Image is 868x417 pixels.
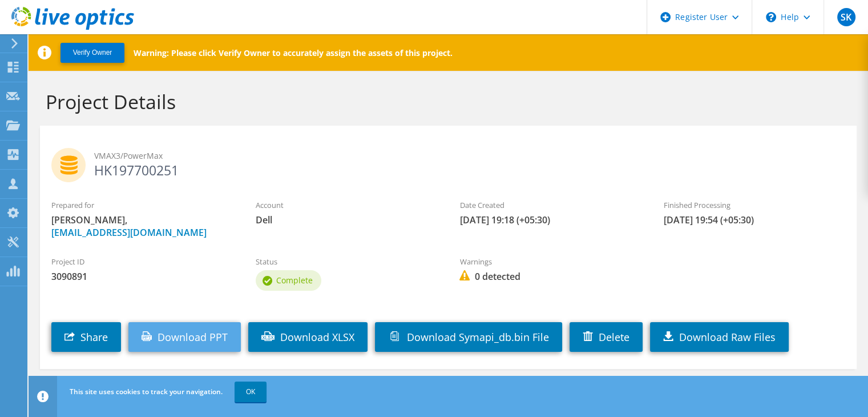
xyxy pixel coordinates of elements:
a: Download XLSX [248,322,368,352]
span: [PERSON_NAME], [51,214,233,239]
svg: \n [766,12,776,22]
span: 0 detected [459,270,641,283]
a: Download Symapi_db.bin File [375,322,562,352]
span: [DATE] 19:54 (+05:30) [664,214,845,226]
span: Complete [276,275,313,286]
a: [EMAIL_ADDRESS][DOMAIN_NAME] [51,226,207,239]
a: Share [51,322,121,352]
label: Warnings [459,256,641,267]
span: SK [837,8,855,26]
label: Status [256,256,437,267]
h1: Project Details [46,90,845,114]
label: Date Created [459,199,641,211]
label: Prepared for [51,199,233,211]
a: Delete [570,322,643,352]
a: OK [235,382,267,402]
label: Finished Processing [664,199,845,211]
a: Download Raw Files [650,322,789,352]
h2: HK197700251 [51,148,845,177]
span: This site uses cookies to track your navigation. [70,387,223,396]
label: Project ID [51,256,233,267]
span: 3090891 [51,270,233,283]
span: VMAX3/PowerMax [94,150,845,162]
button: Verify Owner [60,43,124,63]
span: Dell [256,214,437,226]
span: [DATE] 19:18 (+05:30) [459,214,641,226]
a: Download PPT [128,322,241,352]
p: Warning: Please click Verify Owner to accurately assign the assets of this project. [134,47,453,58]
label: Account [256,199,437,211]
